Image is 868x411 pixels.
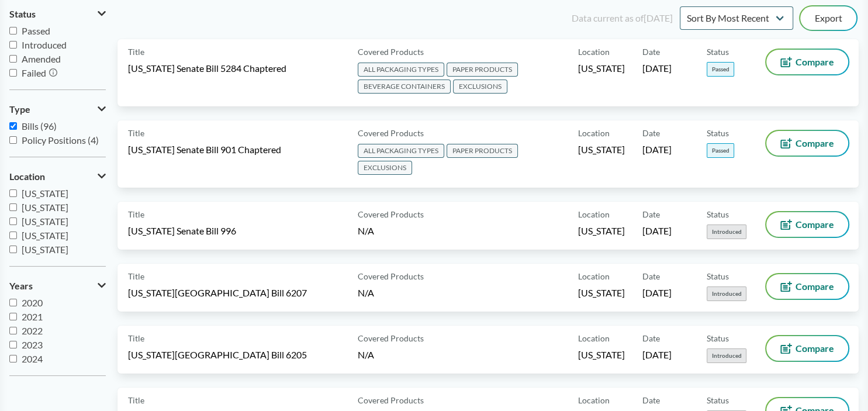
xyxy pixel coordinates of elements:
[128,143,281,156] span: [US_STATE] Senate Bill 901 Chaptered
[578,286,625,299] span: [US_STATE]
[9,217,17,225] input: [US_STATE]
[128,46,144,58] span: Title
[766,131,848,156] button: Compare
[707,208,729,220] span: Status
[128,348,307,361] span: [US_STATE][GEOGRAPHIC_DATA] Bill 6205
[9,69,17,77] input: Failed
[578,270,610,282] span: Location
[358,208,424,220] span: Covered Products
[9,281,33,291] span: Years
[707,143,734,158] span: Passed
[22,230,68,241] span: [US_STATE]
[707,62,734,77] span: Passed
[128,332,144,344] span: Title
[800,6,856,30] button: Export
[358,46,424,58] span: Covered Products
[642,46,660,58] span: Date
[9,232,17,239] input: [US_STATE]
[766,212,848,237] button: Compare
[9,4,106,24] button: Status
[642,270,660,282] span: Date
[642,208,660,220] span: Date
[358,161,412,175] span: EXCLUSIONS
[358,287,374,298] span: N/A
[642,62,672,75] span: [DATE]
[447,63,518,77] span: PAPER PRODUCTS
[9,313,17,320] input: 2021
[22,353,43,364] span: 2024
[578,46,610,58] span: Location
[9,167,106,186] button: Location
[766,274,848,299] button: Compare
[9,341,17,348] input: 2023
[9,203,17,211] input: [US_STATE]
[9,299,17,306] input: 2020
[707,127,729,139] span: Status
[9,171,45,182] span: Location
[9,189,17,197] input: [US_STATE]
[572,11,673,25] div: Data current as of [DATE]
[453,80,507,94] span: EXCLUSIONS
[22,120,57,132] span: Bills (96)
[22,311,43,322] span: 2021
[128,394,144,406] span: Title
[358,63,444,77] span: ALL PACKAGING TYPES
[128,286,307,299] span: [US_STATE][GEOGRAPHIC_DATA] Bill 6207
[358,127,424,139] span: Covered Products
[22,134,99,146] span: Policy Positions (4)
[766,336,848,361] button: Compare
[796,139,834,148] span: Compare
[9,99,106,119] button: Type
[22,67,46,78] span: Failed
[128,62,286,75] span: [US_STATE] Senate Bill 5284 Chaptered
[358,349,374,360] span: N/A
[642,286,672,299] span: [DATE]
[9,41,17,49] input: Introduced
[642,394,660,406] span: Date
[707,46,729,58] span: Status
[9,355,17,362] input: 2024
[22,297,43,308] span: 2020
[642,143,672,156] span: [DATE]
[22,216,68,227] span: [US_STATE]
[642,127,660,139] span: Date
[9,327,17,334] input: 2022
[642,332,660,344] span: Date
[766,50,848,74] button: Compare
[9,55,17,63] input: Amended
[707,225,746,239] span: Introduced
[578,208,610,220] span: Location
[128,208,144,220] span: Title
[578,394,610,406] span: Location
[358,144,444,158] span: ALL PACKAGING TYPES
[578,348,625,361] span: [US_STATE]
[642,348,672,361] span: [DATE]
[9,276,106,296] button: Years
[9,122,17,130] input: Bills (96)
[22,202,68,213] span: [US_STATE]
[358,225,374,236] span: N/A
[22,244,68,255] span: [US_STATE]
[578,127,610,139] span: Location
[22,339,43,350] span: 2023
[707,286,746,301] span: Introduced
[22,53,61,64] span: Amended
[707,270,729,282] span: Status
[128,225,236,237] span: [US_STATE] Senate Bill 996
[707,348,746,363] span: Introduced
[358,80,451,94] span: BEVERAGE CONTAINERS
[22,325,43,336] span: 2022
[796,57,834,67] span: Compare
[578,225,625,237] span: [US_STATE]
[578,62,625,75] span: [US_STATE]
[128,270,144,282] span: Title
[9,246,17,253] input: [US_STATE]
[796,344,834,353] span: Compare
[796,282,834,291] span: Compare
[22,188,68,199] span: [US_STATE]
[358,270,424,282] span: Covered Products
[128,127,144,139] span: Title
[22,25,50,36] span: Passed
[9,27,17,34] input: Passed
[358,332,424,344] span: Covered Products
